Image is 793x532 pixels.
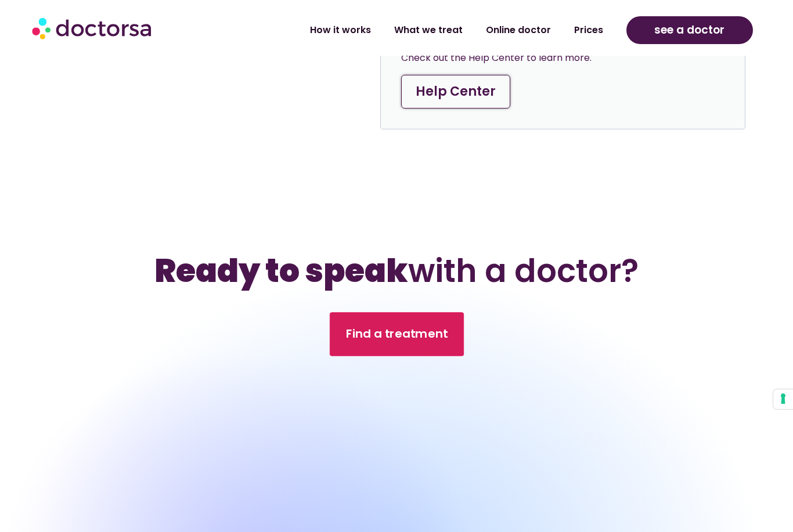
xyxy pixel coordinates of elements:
[345,325,448,342] span: Find a treatment
[773,389,793,409] button: Your consent preferences for tracking technologies
[401,75,510,108] a: Help Center
[401,50,724,66] div: Check out the Help Center to learn more.
[626,16,753,44] a: see a doctor
[474,17,563,44] a: Online doctor
[329,312,463,356] a: Find a treatment
[654,21,724,39] span: see a doctor
[154,248,408,293] b: Ready to speak
[298,17,383,44] a: How it works
[563,17,615,44] a: Prices
[211,17,615,44] nav: Menu
[383,17,474,44] a: What we treat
